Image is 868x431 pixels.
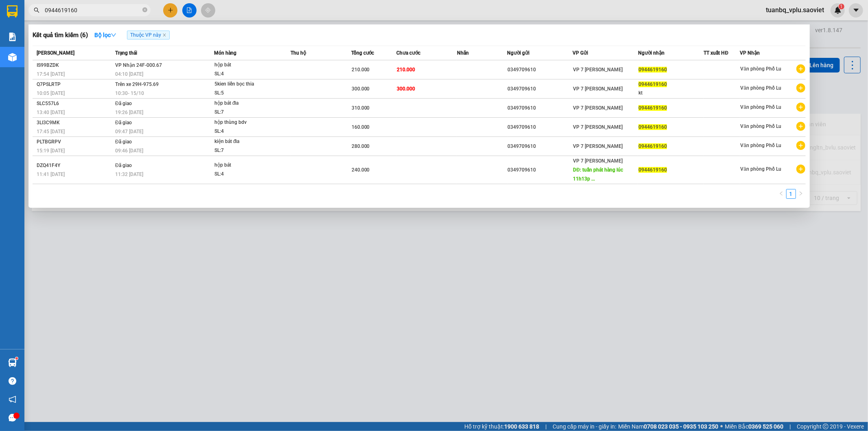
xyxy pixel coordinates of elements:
span: plus-circle [796,84,805,92]
span: VP Gửi [573,50,588,56]
span: plus-circle [796,141,805,150]
li: Previous Page [776,189,786,199]
span: Đã giao [115,163,132,168]
span: VP 7 [PERSON_NAME] [573,105,623,111]
div: 0349709610 [508,142,573,151]
img: logo.jpg [4,7,45,47]
div: SL: 4 [214,70,275,79]
span: TT xuất HĐ [704,50,728,56]
span: Thu hộ [291,50,306,56]
span: VP 7 [PERSON_NAME] [573,124,623,130]
span: 240.000 [352,167,370,173]
div: SL: 4 [214,170,275,179]
span: 210.000 [397,67,415,73]
span: 17:54 [DATE] [37,71,65,77]
span: close [162,33,166,37]
span: 17:45 [DATE] [37,129,65,134]
span: VP Nhận [740,50,760,56]
span: 15:19 [DATE] [37,148,65,154]
button: left [776,189,786,199]
span: question-circle [9,377,16,385]
b: Sao Việt [49,19,99,33]
span: message [9,414,16,422]
strong: Bộ lọc [94,32,116,38]
span: plus-circle [796,64,805,73]
img: solution-icon [8,33,17,41]
div: hộp bát [214,61,275,70]
span: 11:41 [DATE] [37,172,65,177]
span: 280.000 [352,143,370,149]
span: 13:40 [DATE] [37,110,65,115]
span: Thuộc VP này [127,31,170,40]
span: close-circle [142,7,147,12]
span: 0944619160 [638,67,667,73]
h3: Kết quả tìm kiếm ( 6 ) [33,31,88,40]
input: Tìm tên, số ĐT hoặc mã đơn [45,6,141,15]
span: close-circle [142,7,147,14]
span: Văn phòng Phố Lu [741,143,782,148]
div: 3LI3C9MK [37,119,113,127]
h2: G56NTXLB [4,47,66,61]
div: SLC557L6 [37,99,113,108]
span: VP 7 [PERSON_NAME] [573,86,623,92]
div: 0349709610 [508,104,573,112]
button: right [796,189,806,199]
div: PLTBGRPV [37,138,113,146]
span: 300.000 [397,86,415,92]
span: search [34,7,39,13]
span: VP Nhận 24F-000.67 [115,62,162,68]
span: Tổng cước [351,50,374,56]
div: kt [638,89,703,97]
span: 10:30 - 15/10 [115,90,144,96]
span: Văn phòng Phố Lu [741,104,782,110]
span: notification [9,396,16,403]
li: 1 [786,189,796,199]
div: 0349709610 [508,123,573,132]
div: kiện bát đĩa [214,137,275,146]
span: Đã giao [115,120,132,125]
div: SL: 4 [214,127,275,136]
span: Trên xe 29H-975.69 [115,81,159,87]
span: down [111,32,116,38]
span: Món hàng [214,50,236,56]
img: logo-vxr [7,5,17,18]
span: 0944619160 [638,105,667,111]
span: Trạng thái [115,50,137,56]
span: 09:46 [DATE] [115,148,143,154]
span: 210.000 [352,67,370,73]
span: plus-circle [796,122,805,131]
span: VP 7 [PERSON_NAME] [573,143,623,149]
span: 160.000 [352,124,370,130]
span: 0944619160 [638,81,667,87]
div: hộp thùng bdv [214,118,275,127]
span: 310.000 [352,105,370,111]
span: Văn phòng Phố Lu [741,123,782,129]
a: 1 [787,189,796,198]
span: Văn phòng Phố Lu [741,85,782,91]
span: 19:26 [DATE] [115,110,143,115]
span: right [798,191,803,196]
span: [PERSON_NAME] [37,50,74,56]
div: 5kien liền bọc thia [214,80,275,89]
span: 11:32 [DATE] [115,172,143,177]
span: Văn phòng Phố Lu [741,66,782,72]
span: plus-circle [796,103,805,112]
div: SL: 7 [214,146,275,155]
div: hộp bát [214,161,275,170]
img: warehouse-icon [8,358,17,367]
span: 04:10 [DATE] [115,71,143,77]
span: DĐ: tuấn phát hàng lúc 11h13p ... [573,167,623,182]
span: left [779,191,784,196]
span: 0944619160 [638,143,667,149]
div: SL: 5 [214,89,275,98]
img: warehouse-icon [8,53,17,62]
span: VP 7 [PERSON_NAME] [573,158,623,164]
div: 0349709610 [508,85,573,93]
div: hộp bát đĩa [214,99,275,108]
span: plus-circle [796,165,805,174]
span: Đã giao [115,139,132,145]
b: [DOMAIN_NAME] [109,7,197,20]
h2: VP Nhận: VP 7 [PERSON_NAME] [43,47,197,99]
div: IS99BZDK [37,61,113,70]
li: Next Page [796,189,806,199]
